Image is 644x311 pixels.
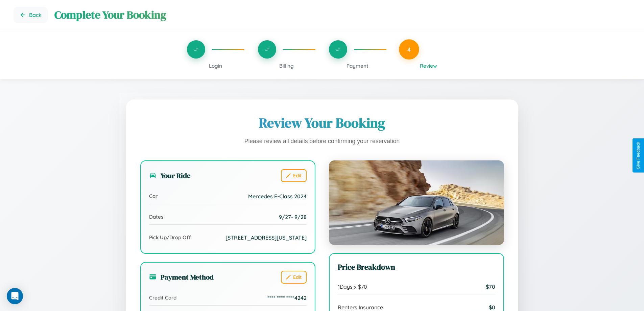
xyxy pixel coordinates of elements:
[54,7,630,22] h1: Complete Your Booking
[489,304,495,311] span: $ 0
[140,114,504,132] h1: Review Your Booking
[149,272,214,282] h3: Payment Method
[279,63,294,69] span: Billing
[14,7,48,23] button: Go back
[486,283,495,290] span: $ 70
[149,234,191,241] span: Pick Up/Drop Off
[407,46,411,53] span: 4
[149,214,163,220] span: Dates
[225,234,307,241] span: [STREET_ADDRESS][US_STATE]
[149,193,158,199] span: Car
[7,288,23,304] div: Open Intercom Messenger
[248,193,307,200] span: Mercedes E-Class 2024
[149,294,176,301] span: Credit Card
[279,214,307,220] span: 9 / 27 - 9 / 28
[636,142,641,169] div: Give Feedback
[347,63,368,69] span: Payment
[140,136,504,147] p: Please review all details before confirming your reservation
[281,271,307,284] button: Edit
[149,171,191,180] h3: Your Ride
[338,262,495,272] h3: Price Breakdown
[338,304,383,311] span: Renters Insurance
[281,169,307,182] button: Edit
[329,160,504,245] img: Mercedes E-Class
[420,63,437,69] span: Review
[209,63,222,69] span: Login
[338,283,367,290] span: 1 Days x $ 70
